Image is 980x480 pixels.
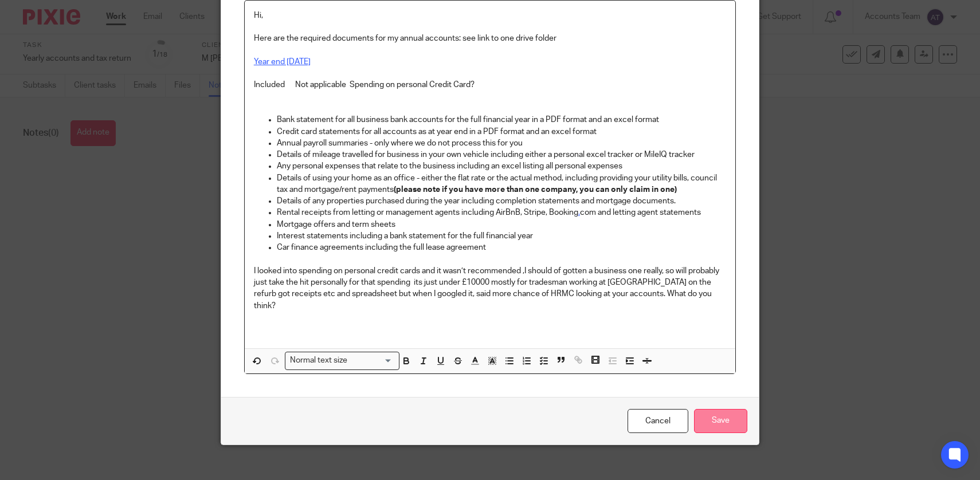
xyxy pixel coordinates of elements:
p: Mortgage offers and term sheets [277,219,727,230]
p: Hi, [254,10,727,21]
input: Search for option [351,355,393,367]
p: Any personal expenses that relate to the business including an excel listing all personal expenses [277,160,727,172]
p: Annual payroll summaries - only where we do not process this for you [277,137,727,149]
p: Details of any properties purchased during the year including completion statements and mortgage ... [277,195,727,207]
p: Interest statements including a bank statement for the full financial year [277,230,727,242]
a: Cancel [628,409,688,434]
p: Rental receipts from letting or management agents including AirBnB, Stripe, Booking com and letti... [277,207,727,218]
p: Bank statement for all business bank accounts for the full financial year in a PDF format and an ... [277,114,727,125]
span: Normal text size [288,355,350,367]
a: Year end [DATE] [254,58,311,66]
p: Credit card statements for all accounts as at year end in a PDF format and an excel format [277,126,727,137]
p: I looked into spending on personal credit cards and it wasn’t recommended ,I should of gotten a b... [254,265,727,312]
strong: (please note if you have more than one company, you can only claim in one) [394,186,677,194]
input: Save [694,409,747,434]
p: Details of using your home as an office - either the flat rate or the actual method, including pr... [277,172,727,196]
p: Details of mileage travelled for business in your own vehicle including either a personal excel t... [277,149,727,160]
p: Included Not applicable Spending on personal Credit Card? [254,79,727,91]
a: . [578,208,580,217]
p: Car finance agreements including the full lease agreement [277,242,727,253]
div: Search for option [285,352,399,369]
p: Here are the required documents for my annual accounts: see link to one drive folder [254,33,727,44]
